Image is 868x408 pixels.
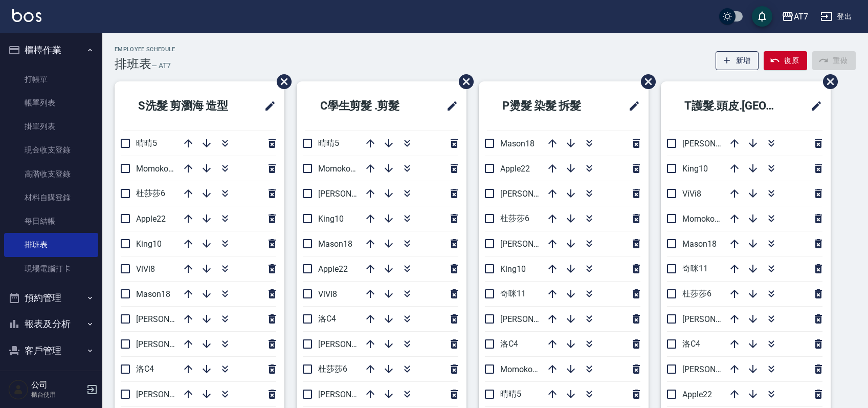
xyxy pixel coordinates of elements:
[8,379,29,400] img: Person
[500,364,542,374] span: Momoko12
[500,139,535,148] span: Mason18
[669,88,797,124] h2: T護髮.頭皮.[GEOGRAPHIC_DATA]
[500,314,566,324] span: [PERSON_NAME]7
[500,389,521,399] span: 晴晴5
[4,285,98,311] button: 預約管理
[682,164,708,174] span: King10
[258,94,276,118] span: 修改班表的標題
[136,289,170,299] span: Mason18
[451,67,475,97] span: 刪除班表
[318,289,337,299] span: ViVi8
[318,339,384,349] span: [PERSON_NAME]2
[136,239,162,249] span: King10
[151,60,171,71] h6: — AT7
[318,264,348,274] span: Apple22
[123,88,251,124] h2: S洗髮 剪瀏海 造型
[500,213,529,223] span: 杜莎莎6
[500,264,526,274] span: King10
[804,94,822,118] span: 修改班表的標題
[622,94,640,118] span: 修改班表的標題
[500,189,566,199] span: [PERSON_NAME]2
[716,51,759,70] button: 新增
[682,189,701,199] span: ViVi8
[4,209,98,233] a: 每日結帳
[318,390,384,399] span: [PERSON_NAME]7
[318,138,339,148] span: 晴晴5
[31,380,83,390] h5: 公司
[318,239,352,249] span: Mason18
[318,164,360,174] span: Momoko12
[794,10,808,23] div: AT7
[500,164,530,174] span: Apple22
[136,188,165,198] span: 杜莎莎6
[633,67,657,97] span: 刪除班表
[136,339,202,349] span: [PERSON_NAME]7
[4,91,98,115] a: 帳單列表
[115,46,175,53] h2: Employee Schedule
[752,6,772,27] button: save
[136,390,202,399] span: [PERSON_NAME]2
[318,364,347,374] span: 杜莎莎6
[115,57,151,71] h3: 排班表
[4,37,98,63] button: 櫃檯作業
[682,214,724,224] span: Momoko12
[4,115,98,138] a: 掛單列表
[4,337,98,364] button: 客戶管理
[4,186,98,209] a: 材料自購登錄
[682,239,717,249] span: Mason18
[4,162,98,186] a: 高階收支登錄
[682,390,712,399] span: Apple22
[136,264,155,274] span: ViVi8
[440,94,458,118] span: 修改班表的標題
[4,233,98,256] a: 排班表
[487,88,609,124] h2: P燙髮 染髮 拆髮
[815,67,839,97] span: 刪除班表
[269,67,293,97] span: 刪除班表
[500,239,566,249] span: [PERSON_NAME]9
[500,339,518,349] span: 洛C4
[764,51,807,70] button: 復原
[12,9,41,22] img: Logo
[31,390,83,399] p: 櫃台使用
[682,289,711,298] span: 杜莎莎6
[136,214,166,224] span: Apple22
[682,139,748,148] span: [PERSON_NAME]2
[682,264,708,273] span: 奇咪11
[682,314,748,324] span: [PERSON_NAME]9
[4,311,98,337] button: 報表及分析
[777,6,812,27] button: AT7
[816,7,856,26] button: 登出
[4,363,98,390] button: 員工及薪資
[4,257,98,281] a: 現場電腦打卡
[682,339,700,349] span: 洛C4
[4,138,98,162] a: 現金收支登錄
[136,164,177,174] span: Momoko12
[318,214,344,224] span: King10
[136,314,202,324] span: [PERSON_NAME]9
[318,189,384,199] span: [PERSON_NAME]9
[4,68,98,91] a: 打帳單
[136,138,157,148] span: 晴晴5
[136,364,154,374] span: 洛C4
[318,314,336,324] span: 洛C4
[500,289,526,298] span: 奇咪11
[305,88,427,124] h2: C學生剪髮 .剪髮
[682,364,748,374] span: [PERSON_NAME]7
